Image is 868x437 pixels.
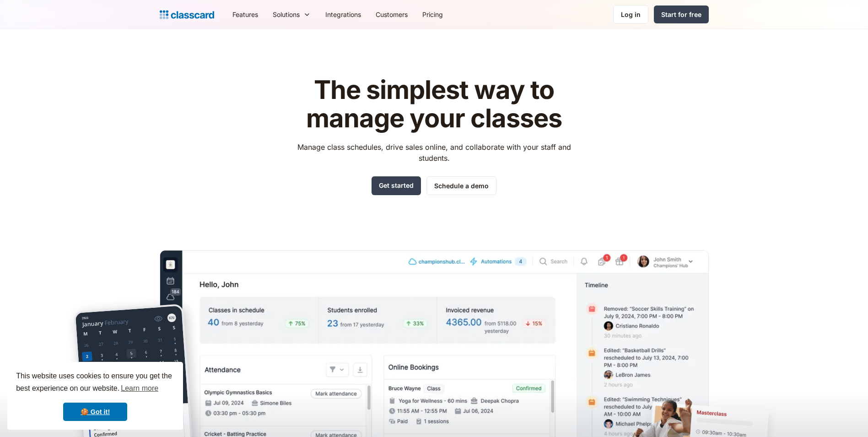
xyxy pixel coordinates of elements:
[63,403,127,421] a: dismiss cookie message
[654,5,709,23] a: Start for free
[273,10,300,19] div: Solutions
[16,371,174,395] span: This website uses cookies to ensure you get the best experience on our website.
[225,4,265,25] a: Features
[289,76,579,132] h1: The simplest way to manage your classes
[372,176,421,195] a: Get started
[426,176,496,195] a: Schedule a demo
[7,362,183,430] div: cookieconsent
[265,4,318,25] div: Solutions
[368,4,415,25] a: Customers
[289,142,579,164] p: Manage class schedules, drive sales online, and collaborate with your staff and students.
[119,382,160,395] a: learn more about cookies
[318,4,368,25] a: Integrations
[415,4,450,25] a: Pricing
[621,10,641,19] div: Log in
[661,10,701,19] div: Start for free
[160,8,214,21] a: home
[613,5,648,24] a: Log in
